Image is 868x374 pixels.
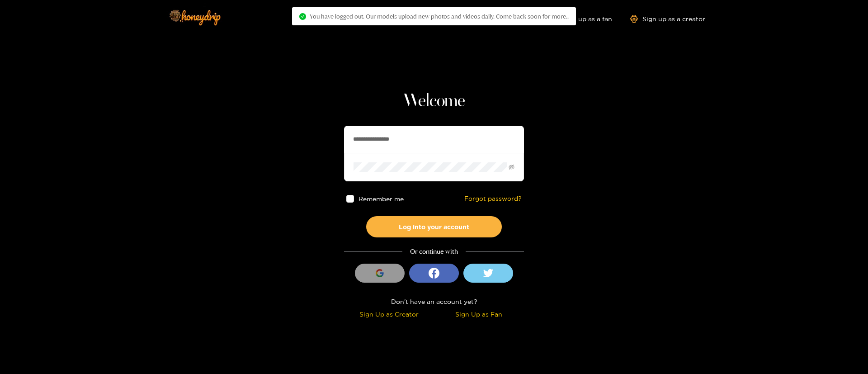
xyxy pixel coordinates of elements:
div: Sign Up as Creator [346,309,432,319]
span: Remember me [359,195,404,202]
a: Sign up as a fan [550,15,612,23]
span: eye-invisible [509,164,514,170]
button: Log into your account [366,216,502,237]
a: Forgot password? [464,195,522,203]
div: Or continue with [344,246,524,257]
h1: Welcome [344,90,524,112]
span: You have logged out. Our models upload new photos and videos daily. Come back soon for more.. [310,13,569,20]
div: Sign Up as Fan [436,309,522,319]
div: Don't have an account yet? [344,296,524,307]
span: check-circle [299,13,306,20]
a: Sign up as a creator [630,15,705,23]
